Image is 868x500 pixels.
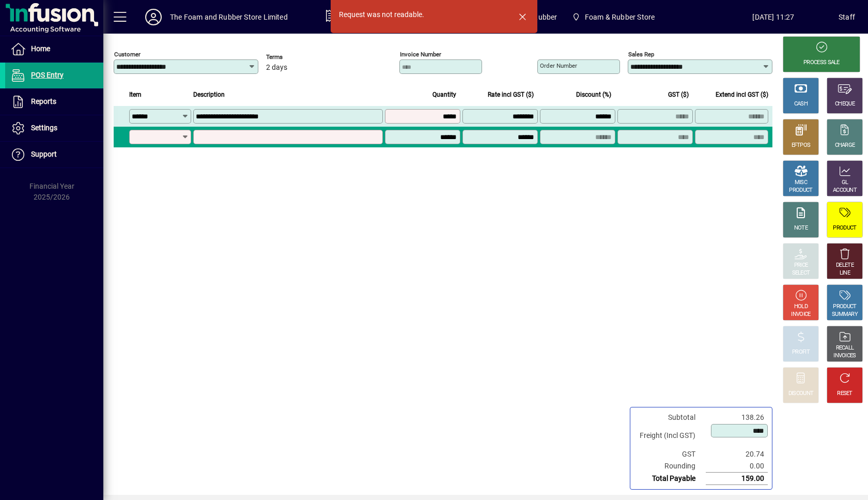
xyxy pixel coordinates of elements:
[835,142,855,149] div: CHARGE
[836,344,854,352] div: RECALL
[835,100,855,108] div: CHEQUE
[585,9,655,25] span: Foam & Rubber Store
[576,89,611,100] span: Discount (%)
[794,224,808,232] div: NOTE
[832,311,858,319] div: SUMMARY
[833,303,856,311] div: PRODUCT
[836,262,854,269] div: DELETE
[634,473,706,485] td: Total Payable
[567,8,659,26] span: Foam & Rubber Store
[833,187,857,194] div: ACCOUNT
[791,311,810,319] div: INVOICE
[792,269,810,277] div: SELECT
[628,51,654,58] mat-label: Sales rep
[5,89,103,115] a: Reports
[5,115,103,141] a: Settings
[31,150,57,158] span: Support
[137,8,170,26] button: Profile
[837,390,853,398] div: RESET
[668,89,689,100] span: GST ($)
[794,100,808,108] div: CASH
[833,224,856,232] div: PRODUCT
[716,89,768,100] span: Extend incl GST ($)
[400,51,441,58] mat-label: Invoice number
[488,89,534,100] span: Rate incl GST ($)
[634,460,706,473] td: Rounding
[706,473,768,485] td: 159.00
[129,89,142,100] span: Item
[5,142,103,168] a: Support
[803,59,840,67] div: PROCESS SALE
[789,187,812,194] div: PRODUCT
[170,9,288,25] div: The Foam and Rubber Store Limited
[795,179,807,187] div: MISC
[432,89,456,100] span: Quantity
[266,64,287,72] span: 2 days
[792,349,810,356] div: PROFIT
[266,54,328,60] span: Terms
[794,303,808,311] div: HOLD
[193,89,225,100] span: Description
[706,460,768,473] td: 0.00
[788,390,813,398] div: DISCOUNT
[708,9,839,25] span: [DATE] 11:27
[634,423,706,448] td: Freight (Incl GST)
[706,448,768,460] td: 20.74
[794,262,808,269] div: PRICE
[31,97,56,105] span: Reports
[839,9,855,25] div: Staff
[840,269,850,277] div: LINE
[5,36,103,62] a: Home
[792,142,811,149] div: EFTPOS
[31,124,57,132] span: Settings
[833,352,856,360] div: INVOICES
[31,44,50,53] span: Home
[634,412,706,423] td: Subtotal
[842,179,848,187] div: GL
[540,62,577,69] mat-label: Order number
[114,51,141,58] mat-label: Customer
[634,448,706,460] td: GST
[31,71,64,79] span: POS Entry
[706,412,768,423] td: 138.26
